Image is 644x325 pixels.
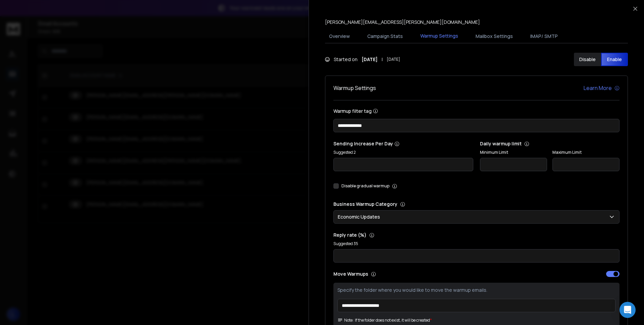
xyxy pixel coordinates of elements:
[472,29,517,44] button: Mailbox Settings
[333,150,473,155] p: Suggested 2
[333,271,475,277] p: Move Warmups
[333,84,376,92] h1: Warmup Settings
[333,232,620,238] p: Reply rate (%)
[333,140,473,147] p: Sending Increase Per Day
[480,140,620,147] p: Daily warmup limit
[333,201,620,207] p: Business Warmup Category
[341,183,389,189] label: Disable gradual warmup
[337,287,615,293] p: Specify the folder where you would like to move the warmup emails.
[337,318,354,323] span: Note:
[338,214,383,220] p: Economic Updates
[333,241,620,246] p: Suggested 35
[601,53,628,66] button: Enable
[526,29,562,44] button: IMAP/ SMTP
[382,56,383,63] span: |
[333,108,620,113] label: Warmup filter tag
[325,29,354,44] button: Overview
[574,53,628,66] button: DisableEnable
[416,29,462,44] button: Warmup Settings
[480,150,547,155] label: Minimum Limit
[387,57,400,62] span: [DATE]
[584,84,620,92] a: Learn More
[363,29,407,44] button: Campaign Stats
[620,302,636,318] div: Open Intercom Messenger
[552,150,620,155] label: Maximum Limit
[355,318,430,323] p: If the folder does not exist, it will be created
[325,19,480,26] p: [PERSON_NAME][EMAIL_ADDRESS][PERSON_NAME][DOMAIN_NAME]
[362,56,378,63] strong: [DATE]
[574,53,601,66] button: Disable
[325,56,400,63] div: Started on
